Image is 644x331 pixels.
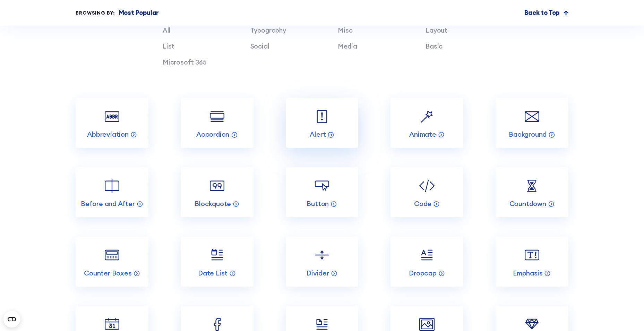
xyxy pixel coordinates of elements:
p: Before and After [81,200,135,208]
a: Code [390,167,463,217]
div: Browsing by: [76,9,115,17]
p: Button [307,200,329,208]
a: Divider [286,237,359,287]
a: Microsoft 365 [163,58,207,66]
p: Blockquote [195,200,231,208]
img: Background [522,107,542,126]
p: Most Popular [119,8,159,18]
a: Typography [250,26,286,34]
iframe: Chat Widget [609,298,644,331]
a: Date List [181,237,254,287]
img: Code [417,176,437,196]
a: Basic [426,42,443,50]
a: Media [338,42,357,50]
img: Alert [312,107,332,126]
a: List [163,42,174,50]
a: Countdown [496,167,568,217]
a: Abbreviation [76,98,148,148]
img: Blockquote [207,176,227,196]
img: Divider [312,245,332,265]
p: Date List [198,269,227,278]
p: Divider [307,269,329,278]
img: Animate [417,107,437,126]
p: Abbreviation [87,130,129,139]
a: Background [496,98,568,148]
a: Layout [426,26,447,34]
img: Emphasis [522,245,542,265]
a: Back to Top [524,8,568,18]
a: Social [250,42,269,50]
p: Countdown [509,200,546,208]
a: Misc [338,26,352,34]
img: Counter Boxes [102,245,122,265]
a: Before and After [76,167,148,217]
p: Dropcap [409,269,437,278]
a: All [163,26,170,34]
a: Emphasis [496,237,568,287]
p: Background [509,130,547,139]
a: Dropcap [390,237,463,287]
p: Accordion [196,130,229,139]
p: Counter Boxes [84,269,131,278]
a: Blockquote [181,167,254,217]
img: Button [312,176,332,196]
img: Accordion [207,107,227,126]
a: Button [286,167,359,217]
p: Back to Top [524,8,559,18]
img: Dropcap [417,245,437,265]
img: Date List [207,245,227,265]
img: Countdown [522,176,542,196]
p: Code [414,200,431,208]
a: Animate [390,98,463,148]
p: Animate [409,130,436,139]
button: Open CMP widget [3,311,20,328]
img: Abbreviation [102,107,122,126]
a: Accordion [181,98,254,148]
p: Emphasis [513,269,542,278]
a: Alert [286,98,359,148]
a: Counter Boxes [76,237,148,287]
img: Before and After [102,176,122,196]
p: Alert [310,130,326,139]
